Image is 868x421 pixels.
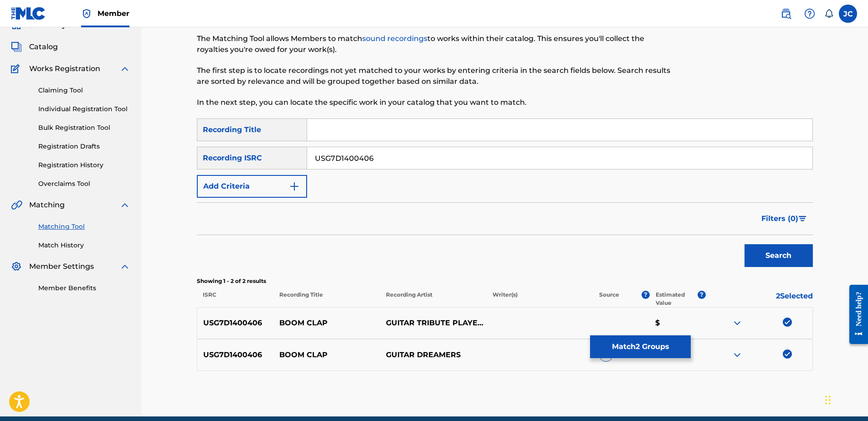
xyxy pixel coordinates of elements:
button: Search [745,244,813,267]
div: User Menu [839,5,857,23]
a: Member Benefits [38,283,130,293]
img: deselect [783,349,792,359]
img: help [804,8,815,19]
p: Recording Artist [380,291,487,307]
button: Match2 Groups [590,335,691,358]
img: Matching [11,200,22,210]
button: Filters (0) [756,207,813,230]
img: expand [732,318,743,329]
span: Filters ( 0 ) [761,213,798,224]
img: Catalog [11,41,22,52]
span: Matching [29,200,65,210]
iframe: Resource Center [842,278,868,351]
p: Estimated Value [656,291,698,307]
img: Works Registration [11,63,23,74]
a: Individual Registration Tool [38,104,130,114]
img: expand [732,349,743,360]
p: 2 Selected [706,291,812,307]
p: Recording Title [273,291,380,307]
p: Source [599,291,619,307]
a: SummarySummary [11,20,66,31]
a: Public Search [777,5,795,23]
iframe: Chat Widget [822,377,868,421]
p: USG7D1400406 [197,318,274,329]
div: Drag [825,386,831,414]
span: ? [642,291,650,299]
button: Add Criteria [197,175,307,198]
img: expand [119,63,130,74]
p: BOOM CLAP [273,349,380,360]
span: ? [698,291,706,299]
div: Notifications [824,9,833,18]
span: Works Registration [29,63,100,74]
form: Search Form [197,118,813,272]
a: CatalogCatalog [11,41,58,52]
p: Writer(s) [487,291,593,307]
a: Match History [38,241,130,250]
img: deselect [783,318,792,327]
img: MLC Logo [11,7,46,20]
a: Claiming Tool [38,86,130,95]
p: ISRC [197,291,273,307]
img: search [781,8,791,19]
span: Member [98,8,129,19]
a: Registration History [38,160,130,170]
span: Member Settings [29,261,94,272]
a: Bulk Registration Tool [38,123,130,133]
img: Member Settings [11,261,22,272]
p: The first step is to locate recordings not yet matched to your works by entering criteria in the ... [197,65,671,87]
div: Help [801,5,819,23]
p: GUITAR TRIBUTE PLAYERS [380,318,487,329]
p: Showing 1 - 2 of 2 results [197,277,813,285]
p: GUITAR DREAMERS [380,349,487,360]
p: USG7D1400406 [197,349,274,360]
img: expand [119,200,130,210]
a: Overclaims Tool [38,179,130,189]
p: BOOM CLAP [273,318,380,329]
img: Top Rightsholder [81,8,92,19]
p: In the next step, you can locate the specific work in your catalog that you want to match. [197,97,671,108]
span: Catalog [29,41,58,52]
p: $ [649,318,706,329]
img: filter [799,216,806,221]
a: sound recordings [362,34,427,43]
img: expand [119,261,130,272]
p: The Matching Tool allows Members to match to works within their catalog. This ensures you'll coll... [197,33,671,55]
img: 9d2ae6d4665cec9f34b9.svg [289,181,300,192]
a: Matching Tool [38,222,130,231]
a: Registration Drafts [38,142,130,151]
